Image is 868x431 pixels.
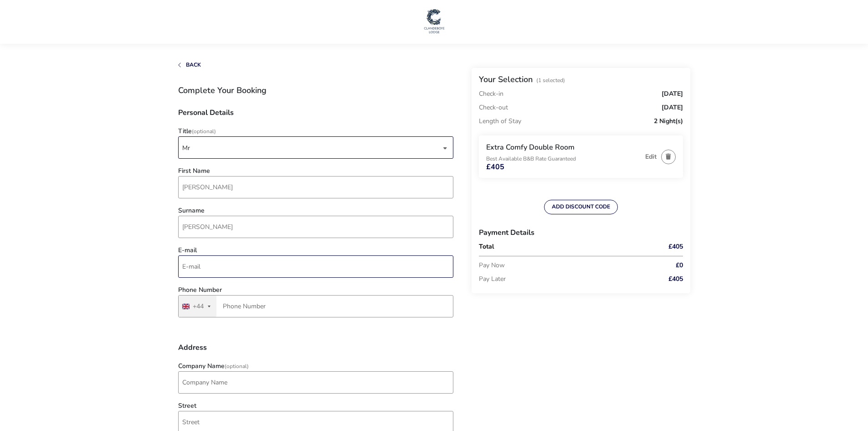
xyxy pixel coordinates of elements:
label: Street [178,403,196,409]
button: Selected country [179,296,216,317]
span: Back [186,61,201,68]
button: ADD DISCOUNT CODE [544,200,618,214]
button: Back [178,62,201,68]
p: Pay Later [479,272,642,286]
img: Main Website [423,7,446,35]
h3: Payment Details [479,222,683,244]
span: £405 [668,244,683,250]
input: email [178,255,453,278]
p: Length of Stay [479,114,521,128]
p-dropdown: Title [178,144,453,152]
input: company [178,371,453,394]
span: [DATE] [662,104,683,111]
h1: Complete Your Booking [178,86,453,94]
input: surname [178,216,453,238]
span: [DATE] [662,91,683,97]
span: (Optional) [225,363,249,370]
span: £405 [668,276,683,282]
p: Check-in [479,91,503,97]
div: +44 [193,303,204,310]
label: Title [178,128,216,135]
h2: Your Selection [479,74,533,85]
h3: Address [178,344,453,358]
label: E-mail [178,247,197,254]
p: Pay Now [479,259,642,272]
span: [object Object] [182,137,441,158]
p: Check-out [479,101,508,114]
h3: Personal Details [178,109,453,124]
span: (1 Selected) [536,77,565,84]
p: Best Available B&B Rate Guaranteed [486,156,641,161]
label: Company Name [178,363,249,369]
span: £405 [486,163,504,171]
label: Phone Number [178,287,222,293]
input: firstName [178,176,453,198]
label: First Name [178,168,210,174]
input: Phone Number [178,295,453,317]
label: Surname [178,208,205,214]
span: 2 Night(s) [654,118,683,125]
p: Total [479,244,642,250]
button: Edit [645,153,657,160]
span: (Optional) [192,128,216,135]
h3: Extra Comfy Double Room [486,143,641,152]
div: Mr [182,137,441,159]
div: dropdown trigger [443,139,447,157]
span: £0 [676,262,683,269]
